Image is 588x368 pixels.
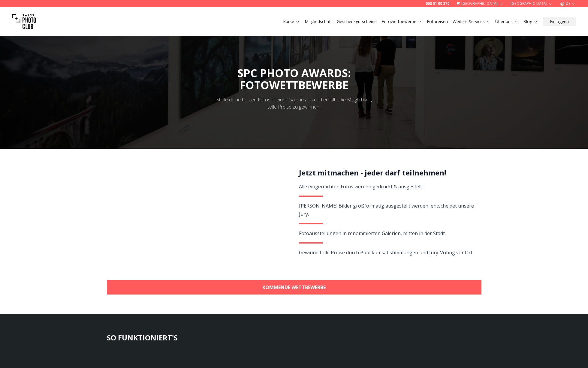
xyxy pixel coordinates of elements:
img: Swiss photo club [12,10,36,34]
a: Weitere Services [453,19,490,25]
span: SPC PHOTO AWARDS: [237,66,351,91]
span: Alle eingereichten Fotos werden gedruckt & ausgestellt. [299,183,424,190]
span: [PERSON_NAME] Bilder großformatig ausgestellt werden, entscheidet unsere Jury. [299,202,474,217]
a: 058 51 00 270 [426,1,449,6]
span: Gewinne tolle Preise durch Publikumsabstimmungen und Jury-Voting vor Ort. [299,249,473,256]
a: Mitgliedschaft [305,19,332,25]
button: Fotoreisen [424,17,450,26]
h2: Jetzt mitmachen - jeder darf teilnehmen! [299,168,475,178]
button: Fotowettbewerbe [379,17,424,26]
button: Blog [521,17,540,26]
a: KOMMENDE WETTBEWERBE [107,280,481,295]
button: Kurse [281,17,302,26]
div: FOTOWETTBEWERBE [237,79,351,91]
h3: SO FUNKTIONIERT'S [107,333,481,343]
a: Über uns [495,19,518,25]
a: Blog [523,19,538,25]
button: Über uns [493,17,521,26]
button: Einloggen [543,17,576,26]
a: Fotoreisen [427,19,448,25]
button: Weitere Services [450,17,493,26]
a: Geschenkgutscheine [337,19,377,25]
a: Kurse [283,19,300,25]
div: Stelle deine besten Fotos in einer Galerie aus und erhalte die Möglichkeit, tolle Preise zu gewin... [213,96,376,110]
a: Fotowettbewerbe [381,19,422,25]
span: Fotoausstellungen in renommierten Galerien, mitten in der Stadt. [299,230,446,237]
button: Geschenkgutscheine [334,17,379,26]
button: Mitgliedschaft [302,17,334,26]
